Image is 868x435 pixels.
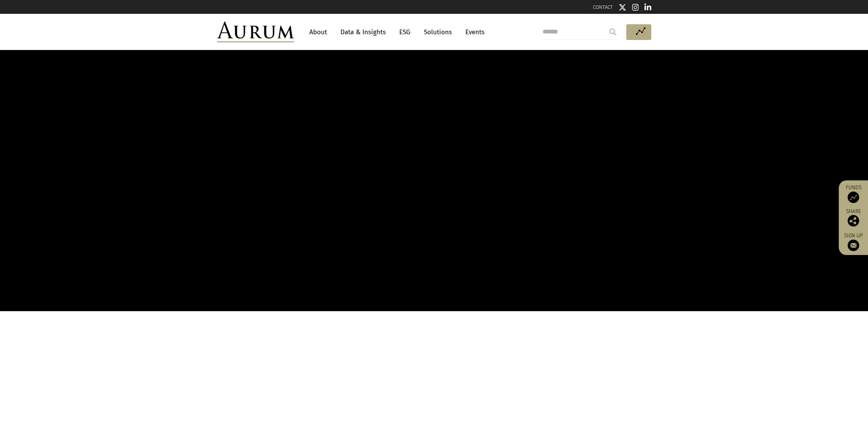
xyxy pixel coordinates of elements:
a: About [305,25,331,39]
img: Access Funds [848,192,859,203]
img: Share this post [848,215,859,227]
img: Linkedin icon [644,3,651,11]
a: Sign up [843,232,864,251]
img: Aurum [217,22,294,42]
img: Instagram icon [632,3,639,11]
img: Twitter icon [619,3,626,11]
a: Solutions [420,25,456,39]
a: CONTACT [593,4,613,10]
input: Submit [605,24,621,40]
img: Sign up to our newsletter [848,240,859,251]
a: Funds [843,184,864,203]
a: Data & Insights [337,25,390,39]
a: Events [461,25,485,39]
div: Share [843,209,864,227]
a: ESG [395,25,414,39]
